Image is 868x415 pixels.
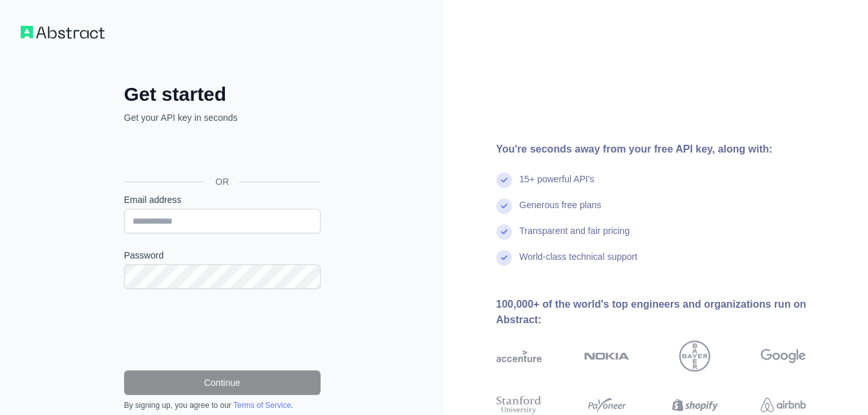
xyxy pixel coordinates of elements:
div: 15+ powerful API's [520,173,595,198]
label: Email address [124,193,321,206]
img: check mark [496,250,512,266]
div: Generous free plans [520,198,602,224]
div: 100,000+ of the world's top engineers and organizations run on Abstract: [496,297,848,328]
iframe: reCAPTCHA [124,304,321,355]
img: nokia [584,341,630,372]
p: Get your API key in seconds [124,111,321,124]
img: accenture [496,341,542,372]
img: google [761,341,806,372]
img: check mark [496,198,512,214]
img: bayer [679,341,710,372]
span: OR [205,175,239,188]
img: Workflow [21,26,105,39]
div: You're seconds away from your free API key, along with: [496,142,848,157]
h2: Get started [124,83,321,106]
iframe: Sign in with Google Button [118,138,324,167]
div: Transparent and fair pricing [520,224,630,250]
label: Password [124,249,321,262]
img: check mark [496,173,512,188]
div: By signing up, you agree to our . [124,400,321,410]
a: Terms of Service [233,401,291,410]
button: Continue [124,370,321,395]
img: check mark [496,224,512,240]
div: World-class technical support [520,250,638,276]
